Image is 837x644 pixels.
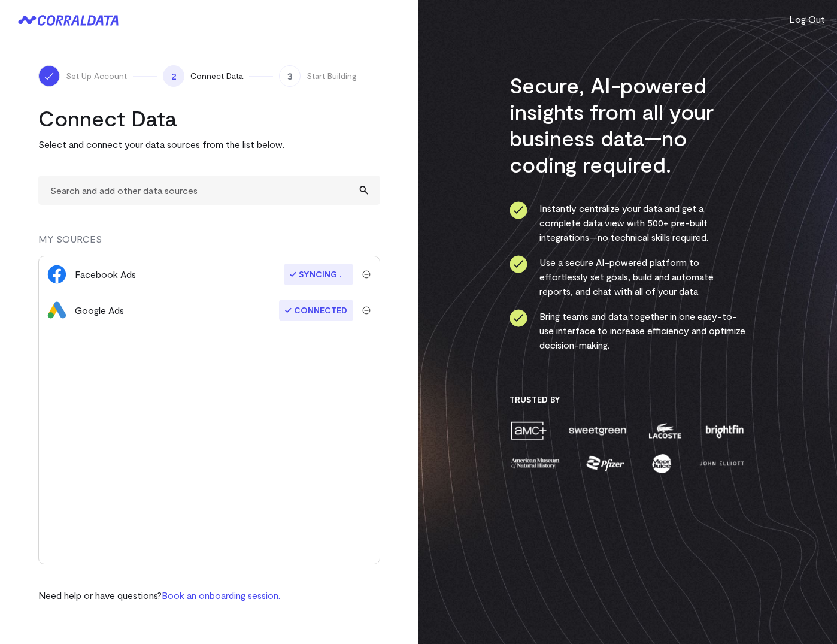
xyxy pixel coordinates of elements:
[362,306,371,315] img: trash-40e54a27.svg
[279,300,353,321] span: Connected
[38,232,380,256] div: MY SOURCES
[38,105,380,131] h2: Connect Data
[284,264,353,285] span: Syncing
[697,453,746,474] img: john-elliott-25751c40.png
[163,65,184,87] span: 2
[362,270,371,279] img: trash-40e54a27.svg
[703,420,746,441] img: brightfin-a251e171.png
[279,65,301,87] span: 3
[510,201,746,244] li: Instantly centralize your data and get a complete data view with 500+ pre-built integrations—no t...
[75,267,136,282] div: Facebook Ads
[307,70,357,82] span: Start Building
[585,453,626,474] img: pfizer-e137f5fc.png
[38,176,380,205] input: Search and add other data sources
[66,70,127,82] span: Set Up Account
[510,309,746,352] li: Bring teams and data together in one easy-to-use interface to increase efficiency and optimize de...
[510,72,746,177] h3: Secure, AI-powered insights from all your business data—no coding required.
[789,12,825,26] button: Log Out
[510,255,746,298] li: Use a secure AI-powered platform to effortlessly set goals, build and automate reports, and chat ...
[38,588,280,603] p: Need help or have questions?
[162,589,280,601] a: Book an onboarding session.
[190,70,243,82] span: Connect Data
[510,420,548,441] img: amc-0b11a8f1.png
[510,255,527,273] img: ico-check-circle-4b19435c.svg
[38,137,380,152] p: Select and connect your data sources from the list below.
[650,453,674,474] img: moon-juice-c312e729.png
[47,301,66,320] img: google_ads-c8121f33.png
[510,453,561,474] img: amnh-5afada46.png
[568,420,627,441] img: sweetgreen-1d1fb32c.png
[43,70,55,82] img: ico-check-white-5ff98cb1.svg
[510,394,746,405] h3: Trusted By
[47,265,66,284] img: facebook_ads-56946ca1.svg
[510,201,527,219] img: ico-check-circle-4b19435c.svg
[647,420,683,441] img: lacoste-7a6b0538.png
[75,303,124,318] div: Google Ads
[510,309,527,327] img: ico-check-circle-4b19435c.svg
